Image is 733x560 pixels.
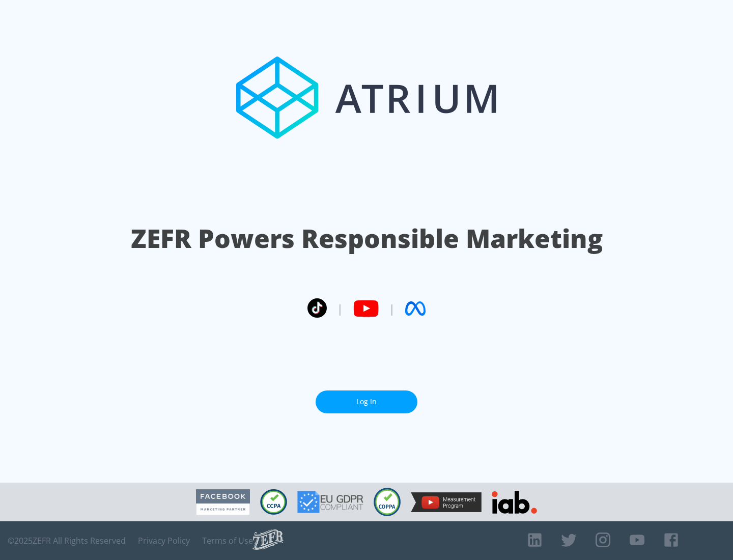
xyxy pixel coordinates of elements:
img: GDPR Compliant [297,491,363,513]
a: Log In [316,390,417,413]
img: Facebook Marketing Partner [196,489,250,515]
img: YouTube Measurement Program [411,492,482,512]
a: Privacy Policy [138,536,190,546]
img: CCPA Compliant [260,489,287,515]
span: © 2025 ZEFR All Rights Reserved [8,536,126,546]
img: COPPA Compliant [374,488,401,516]
a: Terms of Use [202,536,253,546]
span: | [389,301,395,316]
span: | [337,301,343,316]
h1: ZEFR Powers Responsible Marketing [131,221,603,256]
img: IAB [492,491,537,514]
